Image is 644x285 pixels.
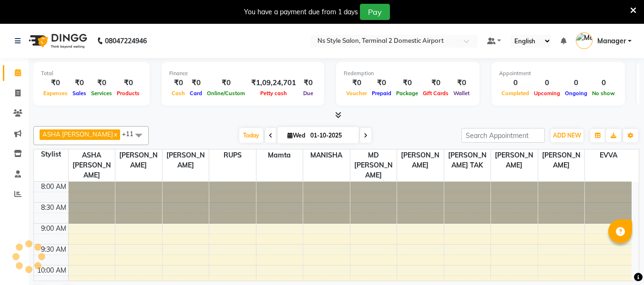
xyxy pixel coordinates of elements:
div: ₹1,09,24,701 [247,78,300,88]
div: 8:30 AM [39,203,68,213]
span: RUPS [209,149,256,161]
span: MANISHA [303,149,350,161]
span: Sales [70,90,89,97]
span: [PERSON_NAME] [397,149,444,171]
div: ₹0 [420,78,451,88]
span: ASHA [PERSON_NAME] [42,130,113,138]
div: 9:30 AM [39,245,68,255]
span: EVVA [585,149,632,161]
span: Package [394,90,420,97]
span: No show [590,90,617,97]
span: Today [239,128,263,143]
input: Search Appointment [461,128,545,143]
b: 08047224946 [105,28,147,54]
div: ₹0 [187,78,204,88]
span: Ongoing [562,90,590,97]
span: +11 [122,130,141,138]
div: ₹0 [114,78,142,88]
button: ADD NEW [551,129,583,142]
span: ADD NEW [553,132,581,139]
div: ₹0 [169,78,187,88]
span: Products [114,90,142,97]
input: 2025-10-01 [307,128,355,143]
div: 0 [562,78,590,88]
span: [PERSON_NAME] [163,149,209,171]
div: ₹0 [41,78,70,88]
span: Prepaid [369,90,394,97]
span: [PERSON_NAME] [115,149,162,171]
span: Due [301,90,316,97]
div: Total [41,69,142,78]
span: Wed [285,132,307,139]
div: 0 [532,78,562,88]
span: Petty cash [258,90,289,97]
span: Wallet [451,90,472,97]
span: Services [89,90,114,97]
div: ₹0 [300,78,317,88]
div: ₹0 [89,78,114,88]
span: Upcoming [532,90,562,97]
span: Cash [169,90,187,97]
div: 0 [590,78,617,88]
span: Manager [597,36,626,46]
div: Finance [169,69,317,78]
div: You have a payment due from 1 days [244,7,358,17]
span: Voucher [344,90,369,97]
div: ₹0 [70,78,89,88]
div: ₹0 [451,78,472,88]
div: Appointment [499,69,617,78]
div: 10:00 AM [35,265,68,275]
div: 8:00 AM [39,182,68,192]
div: 0 [499,78,532,88]
span: MD [PERSON_NAME] [350,149,397,181]
a: x [113,130,117,138]
span: Expenses [41,90,70,97]
div: 9:00 AM [39,224,68,234]
span: Online/Custom [204,90,247,97]
span: Completed [499,90,532,97]
img: logo [24,28,90,54]
div: ₹0 [394,78,420,88]
span: Mamta [256,149,303,161]
div: ₹0 [204,78,247,88]
div: Redemption [344,69,472,78]
span: [PERSON_NAME] [491,149,538,171]
div: ₹0 [369,78,394,88]
span: ASHA [PERSON_NAME] [69,149,115,181]
span: [PERSON_NAME] [538,149,585,171]
button: Pay [360,4,390,20]
span: [PERSON_NAME] TAK [444,149,491,171]
span: Card [187,90,204,97]
span: Gift Cards [420,90,451,97]
img: Manager [576,32,593,49]
div: Stylist [34,149,68,159]
div: ₹0 [344,78,369,88]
